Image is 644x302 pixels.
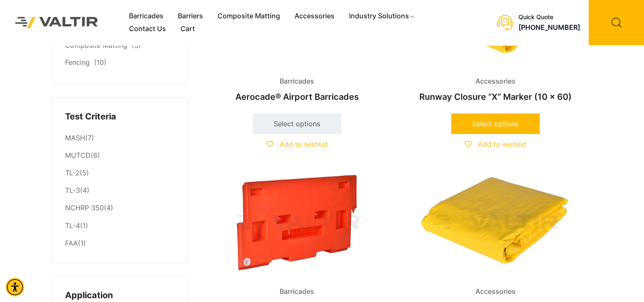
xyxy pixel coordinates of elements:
[469,285,522,298] span: Accessories
[65,134,85,142] a: MASH
[205,168,389,279] img: Barricades
[65,110,175,123] h4: Test Criteria
[132,41,141,49] span: (3)
[478,140,526,148] span: Add to wishlist
[205,87,389,106] h2: Aerocade® Airport Barricades
[273,285,321,298] span: Barricades
[65,58,90,67] a: Fencing
[404,168,587,279] img: Accessories
[171,10,210,23] a: Barriers
[210,10,287,23] a: Composite Matting
[173,23,202,35] a: Cart
[342,10,422,23] a: Industry Solutions
[280,140,328,148] span: Add to wishlist
[65,129,175,147] li: (7)
[65,41,127,49] a: Composite Matting
[6,8,107,37] img: Valtir Rentals
[469,75,522,88] span: Accessories
[253,113,341,134] a: Select options for “Aerocade® Airport Barricades”
[451,113,540,134] a: Select options for “Runway Closure “X” Marker (10 x 60)”
[465,140,526,148] a: Add to wishlist
[65,200,175,217] li: (4)
[65,151,91,160] a: MUTCD
[65,235,175,250] li: (1)
[65,217,175,235] li: (1)
[65,168,80,177] a: TL-2
[65,182,175,200] li: (4)
[122,10,171,23] a: Barricades
[518,23,580,32] a: call (888) 496-3625
[65,221,80,230] a: TL-4
[65,186,80,195] a: TL-3
[518,14,580,21] div: Quick Quote
[65,239,78,247] a: FAA
[287,10,342,23] a: Accessories
[122,23,173,35] a: Contact Us
[266,140,328,148] a: Add to wishlist
[65,165,175,182] li: (5)
[94,58,106,67] span: (10)
[65,289,175,302] h4: Application
[404,87,587,106] h2: Runway Closure “X” Marker (10 x 60)
[6,278,24,296] div: Accessibility Menu
[65,147,175,165] li: (6)
[273,75,321,88] span: Barricades
[65,203,104,212] a: NCHRP 350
